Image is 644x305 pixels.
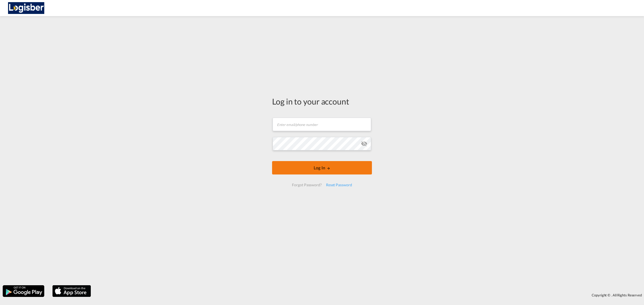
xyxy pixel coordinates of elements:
[272,96,372,107] div: Log in to your account
[290,180,324,190] div: Forgot Password?
[52,285,92,297] img: apple.png
[94,291,644,300] div: Copyright © . All Rights Reserved
[273,118,371,131] input: Enter email/phone number
[361,140,367,147] md-icon: icon-eye-off
[324,180,354,190] div: Reset Password
[8,2,44,14] img: d7a75e507efd11eebffa5922d020a472.png
[272,161,372,174] button: LOGIN
[2,285,45,297] img: google.png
